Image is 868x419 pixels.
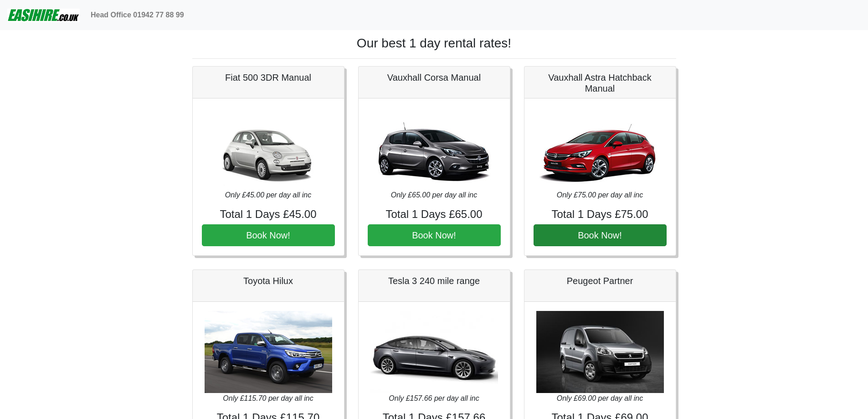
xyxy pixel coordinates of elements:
[202,224,335,246] button: Book Now!
[205,108,332,190] img: Fiat 500 3DR Manual
[368,224,501,246] button: Book Now!
[202,275,335,286] h5: Toyota Hilux
[534,208,667,221] h4: Total 1 Days £75.00
[7,6,80,24] img: easihire_logo_small.png
[534,224,667,246] button: Book Now!
[87,6,188,24] a: Head Office 01942 77 88 99
[225,191,311,199] i: Only £45.00 per day all inc
[536,311,664,393] img: Peugeot Partner
[192,36,676,51] h1: Our best 1 day rental rates!
[368,208,501,221] h4: Total 1 Days £65.00
[223,394,313,402] i: Only £115.70 per day all inc
[534,72,667,94] h5: Vauxhall Astra Hatchback Manual
[370,311,498,393] img: Tesla 3 240 mile range
[370,108,498,190] img: Vauxhall Corsa Manual
[534,275,667,286] h5: Peugeot Partner
[536,108,664,190] img: Vauxhall Astra Hatchback Manual
[557,394,643,402] i: Only £69.00 per day all inc
[368,275,501,286] h5: Tesla 3 240 mile range
[202,72,335,83] h5: Fiat 500 3DR Manual
[368,72,501,83] h5: Vauxhall Corsa Manual
[205,311,332,393] img: Toyota Hilux
[389,394,479,402] i: Only £157.66 per day all inc
[391,191,477,199] i: Only £65.00 per day all inc
[202,208,335,221] h4: Total 1 Days £45.00
[91,11,184,19] b: Head Office 01942 77 88 99
[557,191,643,199] i: Only £75.00 per day all inc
